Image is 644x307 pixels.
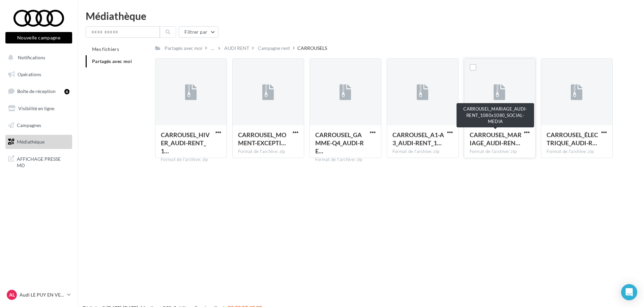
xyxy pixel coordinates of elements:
span: Notifications [18,55,45,60]
div: CARROUSEL_MARIAGE_AUDI-RENT_1080x1080_SOCIAL-MEDIA [457,103,534,127]
span: AL [9,291,15,298]
div: Format de l'archive: zip [392,149,453,155]
a: Médiathèque [4,135,74,149]
div: AUDI RENT [224,45,249,52]
a: AFFICHAGE PRESSE MD [4,152,74,172]
a: Opérations [4,67,74,82]
a: AL Audi LE PUY EN VELAY [5,288,72,301]
div: 6 [64,89,69,94]
div: Partagés avec moi [165,45,202,52]
span: AFFICHAGE PRESSE MD [17,154,69,169]
span: CARROUSEL_GAMME-Q4_AUDI-RENT_1080x1080_SOCIAL-MEDIA [315,131,364,155]
button: Notifications [4,51,71,65]
span: Médiathèque [17,139,45,145]
span: Visibilité en ligne [18,105,54,111]
span: CARROUSEL_MOMENT-EXCEPTION_AUDI-RENT_1080x1080_SOCIAL-MEDIA [238,131,286,147]
span: Partagés avec moi [92,58,132,64]
span: Mes fichiers [92,46,119,52]
div: Format de l'archive: zip [470,149,530,155]
div: Open Intercom Messenger [621,284,637,300]
a: Campagnes [4,118,74,132]
span: Opérations [18,71,41,77]
a: Visibilité en ligne [4,101,74,116]
span: CARROUSEL_ÉLECTRIQUE_AUDI-RENT_1080x1080_SOCIAL-MEDIA [547,131,598,147]
div: Campagne rent [258,45,290,52]
span: Boîte de réception [17,88,56,94]
button: Filtrer par [179,26,218,38]
div: Médiathèque [86,11,636,21]
span: CARROUSEL_HIVER_AUDI-RENT_1080x1080_SOCIAL-MEDIA [161,131,210,155]
span: Campagnes [17,122,41,128]
a: Boîte de réception6 [4,84,74,98]
span: CARROUSEL_A1-A3_AUDI-RENT_1080x1080_SOCIAL-MEDIA [392,131,444,147]
div: CARROUSELS [297,45,327,52]
div: Format de l'archive: zip [238,149,298,155]
span: CARROUSEL_MARIAGE_AUDI-RENT_1080x1080_SOCIAL-MEDIA [470,131,522,147]
div: Format de l'archive: zip [315,157,376,163]
p: Audi LE PUY EN VELAY [20,291,64,298]
button: Nouvelle campagne [5,32,72,43]
div: Format de l'archive: zip [547,149,607,155]
div: ... [210,43,215,53]
div: Format de l'archive: zip [161,157,221,163]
